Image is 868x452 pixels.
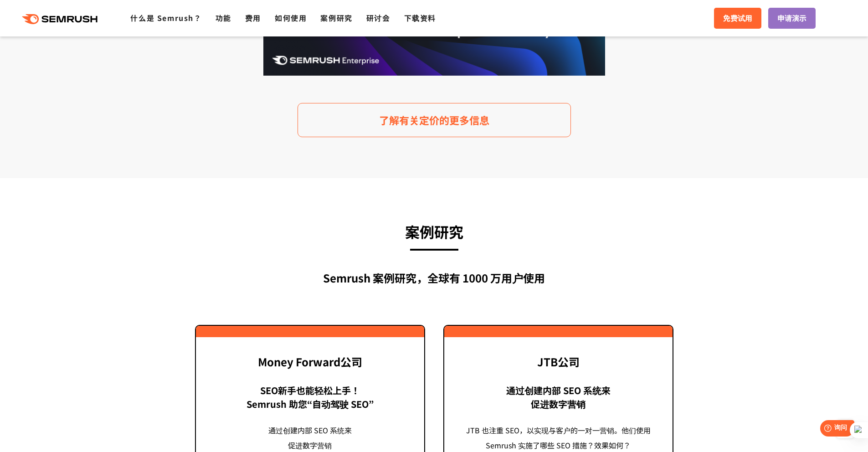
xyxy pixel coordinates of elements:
a: 案例研究 [320,12,352,23]
a: 了解有关定价的更多信息 [298,103,571,137]
font: 了解有关定价的更多信息 [379,113,489,127]
font: SEO新手也能轻松上手！ [260,384,360,397]
font: 促进数字营销 [288,440,332,451]
a: 申请演示 [768,8,816,29]
font: 通过创建内部 SEO 系统来 [506,384,611,397]
a: 下载资料 [404,12,436,23]
font: 全球有 1000 万用户使用 [427,270,545,286]
a: 免费试用 [714,8,761,29]
iframe: 帮助小部件启动器 [787,416,858,442]
a: 如何使用 [275,12,307,23]
font: JTB 也注重 SEO，以实现与客户的一对一营销。他们使用 Semrush 实施了哪些 SEO 措施？效果如何？ [466,425,651,451]
a: 研讨会 [366,12,390,23]
a: 什么是 Semrush？ [130,12,201,23]
a: 功能 [216,12,231,23]
font: 促进数字营销 [531,397,586,411]
font: Semrush 助您“自动驾驶 SEO” [247,397,374,411]
font: JTB公司 [537,354,580,370]
font: 免费试用 [723,12,752,23]
font: 案例研究 [405,221,463,242]
a: 费用 [245,12,261,23]
font: Semrush 案例研究， [323,270,427,286]
font: 申请演示 [777,12,806,23]
font: 通过创建内部 SEO 系统来 [268,425,352,436]
font: Money Forward公司 [258,354,362,370]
